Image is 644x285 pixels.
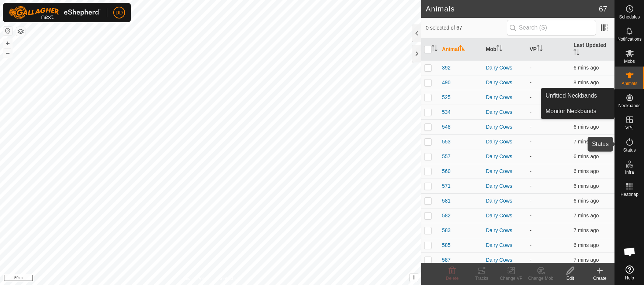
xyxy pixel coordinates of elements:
span: i [413,274,415,281]
div: Dairy Cows [486,256,524,264]
p-sorticon: Activate to sort [574,50,579,56]
span: 582 [442,212,450,220]
a: Privacy Policy [181,275,209,282]
button: – [3,48,12,57]
app-display-virtual-paddock-transition: - [530,94,532,100]
div: Tracks [467,275,496,282]
button: i [410,274,418,282]
img: Gallagher Logo [9,6,101,19]
span: 7 Sept 2025, 5:03 am [574,168,599,174]
span: Notifications [617,37,641,41]
span: 7 Sept 2025, 5:01 am [574,79,599,85]
div: Create [585,275,614,282]
div: Dairy Cows [486,167,524,175]
div: Change Mob [526,275,555,282]
div: Dairy Cows [486,108,524,116]
span: 0 selected of 67 [426,24,506,32]
app-display-virtual-paddock-transition: - [530,213,532,218]
div: Dairy Cows [486,227,524,234]
div: Dairy Cows [486,79,524,86]
app-display-virtual-paddock-transition: - [530,79,532,85]
span: 7 Sept 2025, 5:03 am [574,198,599,204]
span: Infra [625,170,634,174]
th: Animal [439,38,483,61]
a: Help [615,262,644,283]
app-display-virtual-paddock-transition: - [530,65,532,71]
button: Reset Map [3,27,12,35]
a: Monitor Neckbands [541,104,614,119]
span: 7 Sept 2025, 5:03 am [574,242,599,248]
div: Dairy Cows [486,212,524,220]
button: Map Layers [16,27,25,36]
app-display-virtual-paddock-transition: - [530,242,532,248]
span: 557 [442,153,450,160]
span: Heatmap [620,192,638,197]
div: Change VP [496,275,526,282]
p-sorticon: Activate to sort [459,46,465,52]
span: DD [115,9,123,17]
div: Dairy Cows [486,138,524,146]
span: Mobs [624,59,635,64]
a: Contact Us [218,275,240,282]
span: 581 [442,197,450,205]
p-sorticon: Activate to sort [432,46,437,52]
span: 587 [442,256,450,264]
span: Animals [622,81,637,86]
div: Dairy Cows [486,241,524,249]
div: Dairy Cows [486,182,524,190]
app-display-virtual-paddock-transition: - [530,198,532,204]
span: 571 [442,182,450,190]
p-sorticon: Activate to sort [537,46,543,52]
th: VP [527,38,571,61]
span: 7 Sept 2025, 5:03 am [574,65,599,71]
a: Unfitted Neckbands [541,88,614,103]
p-sorticon: Activate to sort [496,46,502,52]
div: Dairy Cows [486,153,524,160]
span: 560 [442,167,450,175]
span: 534 [442,108,450,116]
span: Help [625,276,634,280]
h2: Animals [426,4,599,13]
span: Neckbands [618,104,640,108]
span: Unfitted Neckbands [546,91,597,100]
span: 585 [442,241,450,249]
th: Mob [483,38,527,61]
div: Dairy Cows [486,64,524,72]
span: 67 [599,3,607,14]
span: VPs [625,126,633,130]
span: 7 Sept 2025, 5:02 am [574,139,599,145]
span: 583 [442,227,450,234]
div: Dairy Cows [486,197,524,205]
input: Search (S) [507,20,596,35]
div: Open chat [619,241,641,263]
app-display-virtual-paddock-transition: - [530,124,532,130]
span: 7 Sept 2025, 5:03 am [574,124,599,130]
app-display-virtual-paddock-transition: - [530,109,532,115]
span: Schedules [619,15,640,19]
span: 525 [442,94,450,101]
span: Delete [446,276,459,281]
span: 7 Sept 2025, 5:03 am [574,153,599,159]
div: Edit [555,275,585,282]
span: Status [623,148,636,152]
span: 7 Sept 2025, 5:03 am [574,257,599,263]
app-display-virtual-paddock-transition: - [530,257,532,263]
app-display-virtual-paddock-transition: - [530,227,532,233]
span: 490 [442,79,450,86]
div: Dairy Cows [486,123,524,131]
app-display-virtual-paddock-transition: - [530,139,532,145]
span: 7 Sept 2025, 5:03 am [574,183,599,189]
span: 7 Sept 2025, 5:02 am [574,213,599,218]
th: Last Updated [571,38,614,61]
span: 553 [442,138,450,146]
span: Monitor Neckbands [546,107,596,116]
span: 7 Sept 2025, 5:02 am [574,227,599,233]
app-display-virtual-paddock-transition: - [530,183,532,189]
div: Dairy Cows [486,94,524,101]
app-display-virtual-paddock-transition: - [530,153,532,159]
app-display-virtual-paddock-transition: - [530,168,532,174]
span: 392 [442,64,450,72]
button: + [3,39,12,48]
